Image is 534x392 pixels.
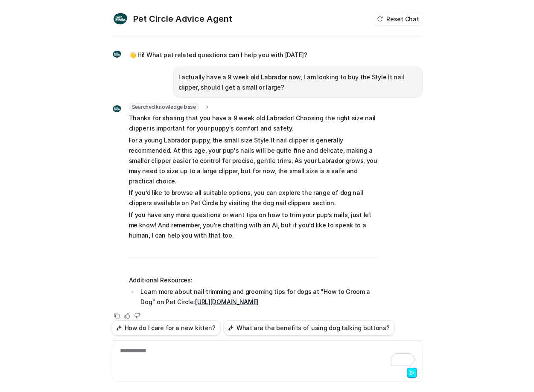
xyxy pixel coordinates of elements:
[129,210,379,241] p: If you have any more questions or want tips on how to trim your pup’s nails, just let me know! An...
[112,49,122,59] img: Widget
[195,298,259,305] a: [URL][DOMAIN_NAME]
[138,287,379,307] li: Learn more about nail trimming and grooming tips for dogs at "How to Groom a Dog" on Pet Circle:
[114,346,420,366] div: To enrich screen reader interactions, please activate Accessibility in Grammarly extension settings
[112,10,129,27] img: Widget
[133,13,232,25] h2: Pet Circle Advice Agent
[224,320,394,335] button: What are the benefits of using dog talking buttons?
[129,113,379,134] p: Thanks for sharing that you have a 9 week old Labrador! Choosing the right size nail clipper is i...
[129,50,307,60] p: 👋 Hi! What pet related questions can I help you with [DATE]?
[178,72,417,93] p: I actually have a 9 week old Labrador now, I am looking to buy the Style It nail clipper, should ...
[129,275,379,285] p: Additional Resources:
[129,188,379,208] p: If you’d like to browse all suitable options, you can explore the range of dog nail clippers avai...
[112,104,122,114] img: Widget
[112,320,220,335] button: How do I care for a new kitten?
[129,135,379,186] p: For a young Labrador puppy, the small size Style It nail clipper is generally recommended. At thi...
[129,103,199,111] span: Searched knowledge base
[374,13,422,25] button: Reset Chat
